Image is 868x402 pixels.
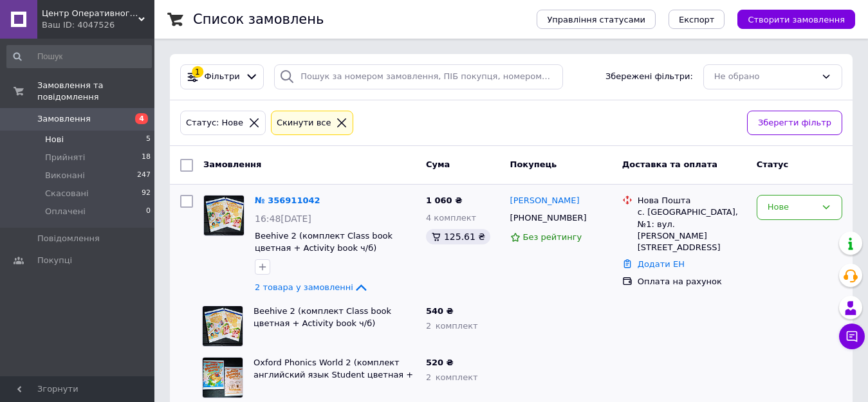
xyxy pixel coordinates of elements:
[254,306,391,328] a: Beehive 2 (комплект Class book цветная + Activity book ч/б)
[725,14,855,24] a: Створити замовлення
[193,12,324,27] h1: Список замовлень
[204,196,244,235] img: Фото товару
[274,116,334,130] div: Cкинути все
[45,152,85,163] span: Прийняті
[142,188,151,199] span: 92
[737,10,855,29] button: Створити замовлення
[758,116,831,130] span: Зберегти фільтр
[45,206,86,217] span: Оплачені
[510,160,557,169] span: Покупець
[638,276,746,288] div: Оплата на рахунок
[255,282,369,292] a: 2 товара у замовленні
[37,255,72,266] span: Покупці
[146,134,151,145] span: 5
[45,188,89,199] span: Скасовані
[757,160,789,169] span: Статус
[714,70,816,84] div: Не обрано
[42,8,138,19] span: Центр Оперативного Друку
[547,15,645,24] span: Управління статусами
[426,358,454,367] span: 520 ₴
[839,324,865,349] button: Чат з покупцем
[426,321,478,331] span: 2 комплект
[142,152,151,163] span: 18
[622,160,717,169] span: Доставка та оплата
[42,19,154,31] div: Ваш ID: 4047526
[183,116,246,130] div: Статус: Нове
[192,66,203,78] div: 1
[37,113,91,125] span: Замовлення
[45,134,64,145] span: Нові
[37,233,100,244] span: Повідомлення
[679,15,715,24] span: Експорт
[205,71,240,83] span: Фільтри
[638,195,746,206] div: Нова Пошта
[135,113,148,124] span: 4
[203,160,261,169] span: Замовлення
[768,201,816,214] div: Нове
[6,45,152,68] input: Пошук
[426,306,454,316] span: 540 ₴
[748,15,845,24] span: Створити замовлення
[638,206,746,253] div: с. [GEOGRAPHIC_DATA], №1: вул. [PERSON_NAME][STREET_ADDRESS]
[426,229,490,244] div: 125.61 ₴
[146,206,151,217] span: 0
[45,170,85,181] span: Виконані
[669,10,725,29] button: Експорт
[605,71,693,83] span: Збережені фільтри:
[37,80,154,103] span: Замовлення та повідомлення
[510,195,580,207] a: [PERSON_NAME]
[255,214,311,224] span: 16:48[DATE]
[274,64,562,89] input: Пошук за номером замовлення, ПІБ покупця, номером телефону, Email, номером накладної
[426,213,476,223] span: 4 комплект
[426,160,450,169] span: Cума
[254,358,413,391] a: Oxford Phonics World 2 (комплект английский язык Student цветная + Work book ч/б)
[426,372,478,382] span: 2 комплект
[537,10,656,29] button: Управління статусами
[203,195,245,236] a: Фото товару
[638,259,685,269] a: Додати ЕН
[508,210,589,226] div: [PHONE_NUMBER]
[747,111,842,136] button: Зберегти фільтр
[255,196,320,205] a: № 356911042
[203,306,243,346] img: Фото товару
[523,232,582,242] span: Без рейтингу
[255,282,353,292] span: 2 товара у замовленні
[203,358,243,397] img: Фото товару
[137,170,151,181] span: 247
[426,196,462,205] span: 1 060 ₴
[255,231,392,253] a: Beehive 2 (комплект Class book цветная + Activity book ч/б)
